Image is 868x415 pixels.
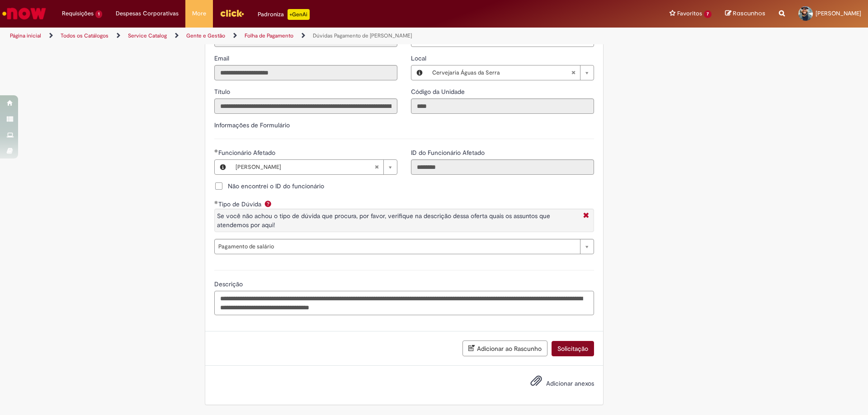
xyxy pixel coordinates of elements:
[411,87,467,96] label: Somente leitura - Código da Unidade
[214,54,231,62] span: Somente leitura - Email
[1,5,47,23] img: ServiceNow
[411,65,428,80] button: Local, Visualizar este registro Cervejaria Águas da Serra
[214,201,218,204] span: Obrigatório Preenchido
[245,32,293,39] a: Folha de Pagamento
[95,10,102,18] span: 1
[7,28,572,44] ul: Trilhas de página
[215,160,231,174] button: Funcionário Afetado, Visualizar este registro Rodrigo Ferreira Da Silva
[214,98,397,114] input: Título
[214,65,397,80] input: Email
[214,88,232,96] span: Somente leitura - Título
[214,280,245,288] span: Descrição
[704,10,712,18] span: 7
[428,65,594,80] a: Cervejaria Águas da SerraLimpar campo Local
[236,160,374,174] span: [PERSON_NAME]
[116,9,179,18] span: Despesas Corporativas
[231,160,397,174] a: [PERSON_NAME]Limpar campo Funcionário Afetado
[411,88,467,96] span: Somente leitura - Código da Unidade
[816,9,861,17] span: [PERSON_NAME]
[263,200,274,207] span: Ajuda para Tipo de Dúvida
[528,373,544,393] button: Adicionar anexos
[411,98,594,114] input: Código da Unidade
[128,32,167,39] a: Service Catalog
[725,9,765,18] a: Rascunhos
[411,149,486,157] span: Somente leitura - ID do Funcionário Afetado
[432,65,571,80] span: Cervejaria Águas da Serra
[733,9,765,18] span: Rascunhos
[411,159,594,175] input: ID do Funcionário Afetado
[313,32,412,39] a: Dúvidas Pagamento de [PERSON_NAME]
[218,200,263,208] span: Tipo de Dúvida
[192,9,206,18] span: More
[546,379,594,387] span: Adicionar anexos
[677,9,702,18] span: Favoritos
[566,65,580,80] abbr: Limpar campo Local
[218,149,277,157] span: Necessários - Funcionário Afetado
[61,32,108,39] a: Todos os Catálogos
[220,6,244,20] img: click_logo_yellow_360x200.png
[581,211,591,221] i: Fechar More information Por question_tipo_de_duvida
[10,32,41,39] a: Página inicial
[217,212,550,229] span: Se você não achou o tipo de dúvida que procura, por favor, verifique na descrição dessa oferta qu...
[258,9,310,20] div: Padroniza
[228,182,324,191] span: Não encontrei o ID do funcionário
[214,87,232,96] label: Somente leitura - Título
[411,54,428,62] span: Local
[214,291,594,315] textarea: Descrição
[288,9,310,20] p: +GenAi
[218,239,576,254] span: Pagamento de salário
[62,9,94,18] span: Requisições
[214,54,231,63] label: Somente leitura - Email
[186,32,225,39] a: Gente e Gestão
[214,121,290,129] label: Informações de Formulário
[552,341,594,356] button: Solicitação
[462,340,547,356] button: Adicionar ao Rascunho
[370,160,383,174] abbr: Limpar campo Funcionário Afetado
[214,149,218,153] span: Obrigatório Preenchido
